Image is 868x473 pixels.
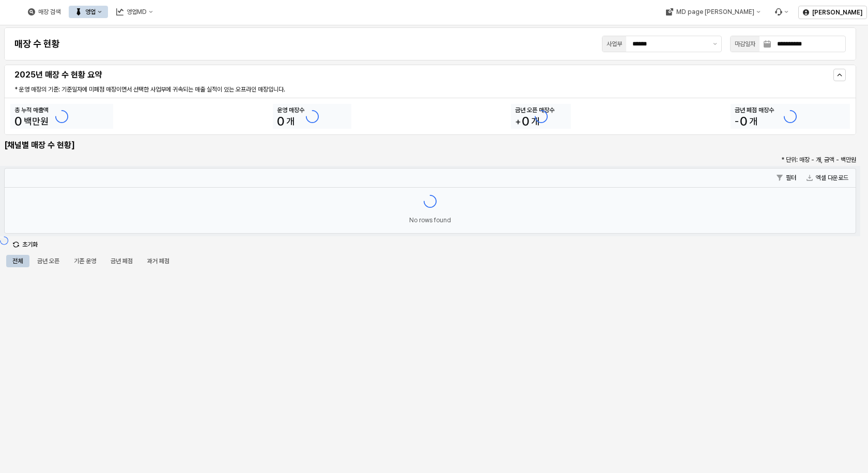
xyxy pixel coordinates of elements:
[14,70,636,80] h5: 2025년 매장 수 현황 요약
[104,255,139,267] div: 금년 폐점
[14,39,60,49] h4: 매장 수 현황
[147,255,169,267] div: 과거 폐점
[768,6,794,18] div: Menu item 6
[111,255,133,267] div: 금년 폐점
[141,255,176,267] div: 과거 폐점
[69,6,108,18] button: 영업
[607,39,622,49] div: 사업부
[833,69,846,81] button: Hide
[709,36,721,52] button: 제안 사항 표시
[31,255,66,267] div: 금년 오픈
[659,6,766,18] button: MD page [PERSON_NAME]
[735,39,755,49] div: 마감일자
[8,236,42,253] button: Close
[798,6,867,19] button: [PERSON_NAME]
[85,8,96,16] div: 영업
[38,8,60,16] div: 매장 검색
[22,6,67,18] button: 매장 검색
[12,255,23,267] div: 전체
[649,155,856,164] p: * 단위: 매장 - 개, 금액 - 백만원
[676,8,754,16] div: MD page [PERSON_NAME]
[659,6,766,18] div: MD page 이동
[68,255,102,267] div: 기존 운영
[127,8,147,16] div: 영업MD
[110,6,159,18] button: 영업MD
[22,240,38,249] p: 초기화
[6,255,29,267] div: 전체
[14,85,566,94] p: * 운영 매장의 기준: 기준일자에 미폐점 매장이면서 선택한 사업부에 귀속되는 매출 실적이 있는 오프라인 매장입니다.
[812,8,862,17] p: [PERSON_NAME]
[37,255,59,267] div: 금년 오픈
[74,255,96,267] div: 기존 운영
[4,140,139,150] h5: [채널별 매장 수 현황]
